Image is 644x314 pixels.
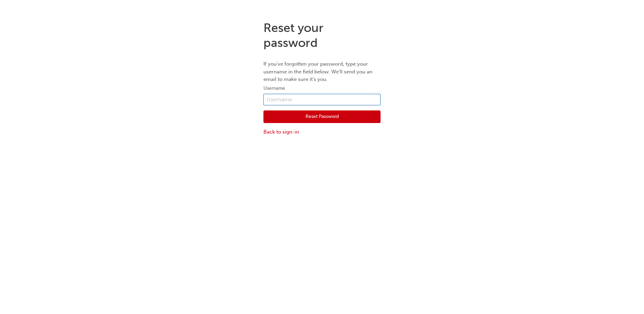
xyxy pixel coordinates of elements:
a: Back to sign-in [263,128,381,136]
h1: Reset your password [263,20,381,50]
label: Username [263,84,381,92]
button: Reset Password [263,110,381,123]
input: Username [263,94,381,105]
p: If you've forgotten your password, type your username in the field below. We'll send you an email... [263,60,381,83]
